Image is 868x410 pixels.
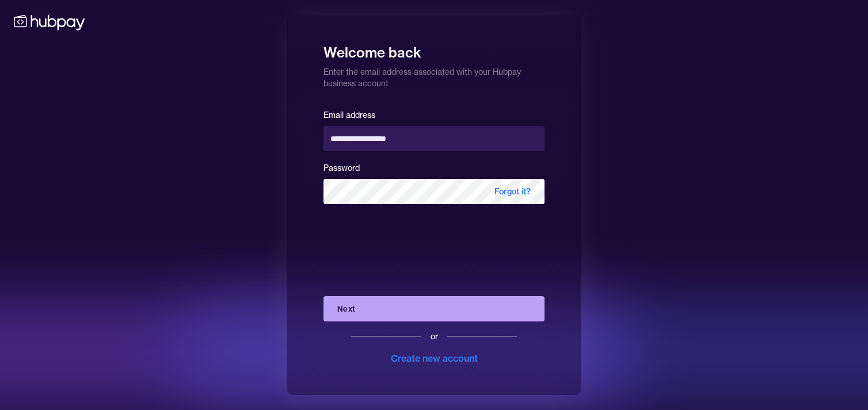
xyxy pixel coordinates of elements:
span: Forgot it? [481,179,545,204]
p: Enter the email address associated with your Hubpay business account [323,62,545,89]
label: Password [323,163,360,173]
h1: Welcome back [323,36,545,62]
button: Next [323,296,545,321]
div: or [431,331,438,342]
div: Create new account [391,351,478,365]
label: Email address [323,110,375,120]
